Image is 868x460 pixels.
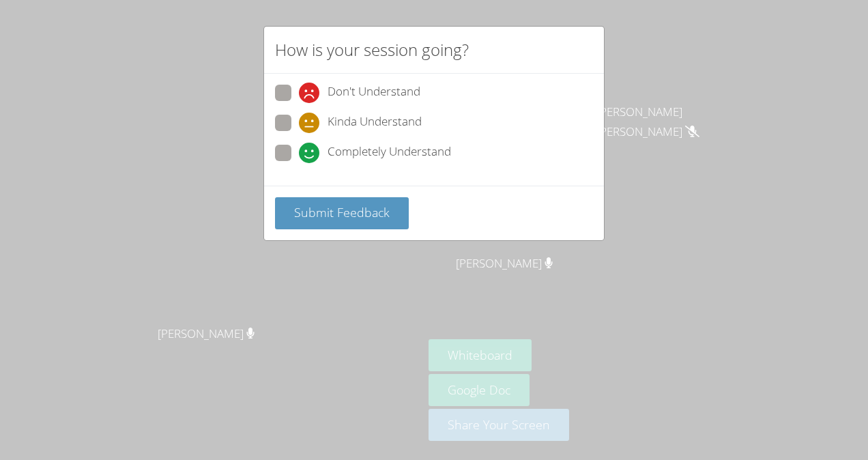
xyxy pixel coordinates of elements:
[275,38,469,62] h2: How is your session going?
[328,113,422,133] span: Kinda Understand
[328,143,451,163] span: Completely Understand
[328,83,420,103] span: Don't Understand
[275,197,409,229] button: Submit Feedback
[294,204,390,220] span: Submit Feedback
